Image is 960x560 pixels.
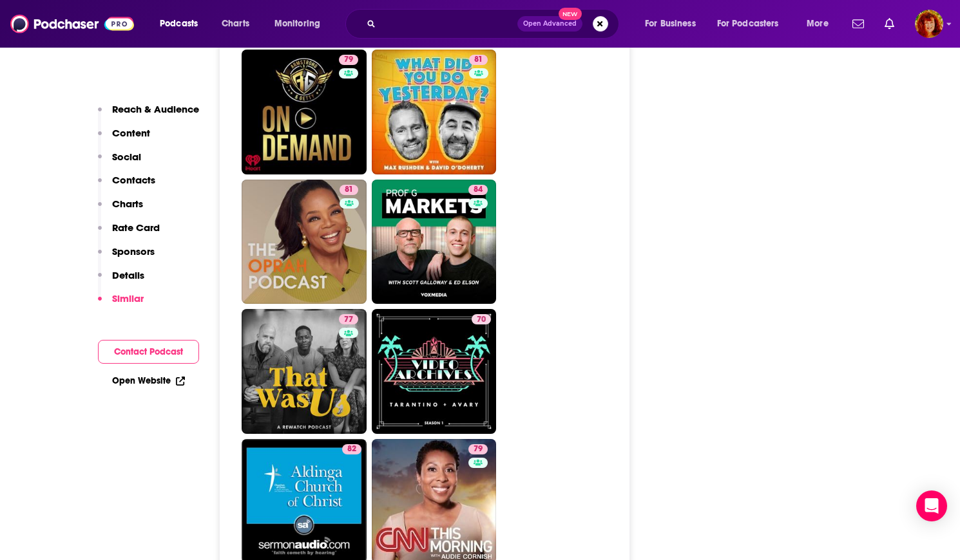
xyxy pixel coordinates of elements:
a: 84 [468,185,488,195]
button: Similar [98,292,144,316]
button: open menu [798,14,845,34]
button: Open AdvancedNew [517,16,582,32]
img: Podchaser - Follow, Share and Rate Podcasts [10,12,134,36]
input: Search podcasts, credits, & more... [381,14,517,34]
button: Contact Podcast [98,340,199,364]
div: Open Intercom Messenger [916,490,947,521]
span: 82 [347,443,356,456]
a: Open Website [112,375,185,386]
span: New [559,8,582,20]
button: open menu [709,14,798,34]
span: 79 [344,53,353,66]
p: Sponsors [112,245,155,257]
img: User Profile [915,10,943,38]
span: 70 [477,313,486,326]
p: Details [112,269,144,281]
a: 77 [242,309,367,434]
button: open menu [636,14,712,34]
p: Social [112,151,141,163]
a: 77 [339,314,358,324]
a: Charts [213,14,257,34]
a: 79 [242,50,367,174]
span: Charts [222,15,249,33]
button: Contacts [98,174,155,198]
div: Search podcasts, credits, & more... [358,9,631,39]
p: Rate Card [112,221,160,234]
a: 79 [468,444,488,454]
button: Rate Card [98,221,160,245]
span: For Business [645,15,696,33]
p: Contacts [112,174,155,186]
a: 81 [242,180,367,304]
a: 81 [340,185,358,195]
span: 77 [344,313,353,326]
span: Open Advanced [523,21,577,27]
a: 79 [339,55,358,65]
button: Social [98,151,141,174]
span: Logged in as rpalermo [915,10,943,38]
span: 81 [345,183,353,196]
p: Charts [112,198,143,210]
button: Reach & Audience [98,103,199,127]
a: Show notifications dropdown [879,13,899,35]
span: 79 [474,443,483,456]
a: 82 [342,444,361,454]
span: Monitoring [274,15,320,33]
button: open menu [265,14,337,34]
a: Show notifications dropdown [847,13,869,35]
a: 70 [372,309,497,434]
span: More [807,15,829,33]
button: Content [98,127,150,151]
p: Content [112,127,150,139]
a: 81 [469,55,488,65]
span: 84 [474,183,483,196]
span: 81 [474,53,483,66]
span: Podcasts [160,15,198,33]
button: Details [98,269,144,293]
a: 81 [372,50,497,174]
p: Reach & Audience [112,103,199,115]
a: 70 [472,314,491,324]
a: 84 [372,180,497,304]
button: Sponsors [98,245,155,269]
button: Charts [98,198,143,221]
span: For Podcasters [717,15,779,33]
button: Show profile menu [915,10,943,38]
button: open menu [151,14,215,34]
p: Similar [112,292,144,304]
